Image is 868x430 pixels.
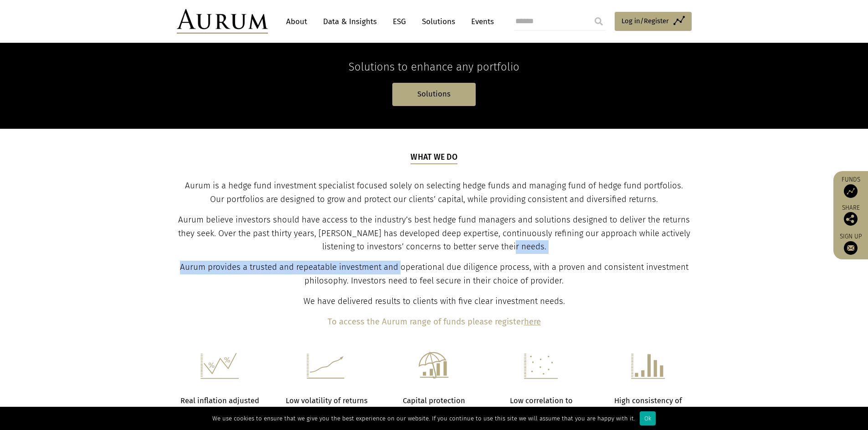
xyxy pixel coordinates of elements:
a: ESG [388,13,411,30]
input: Submit [590,12,608,30]
a: Funds [838,176,863,198]
a: Events [467,13,494,30]
div: Ok [640,411,656,425]
a: About [282,13,312,30]
a: Solutions [392,83,476,106]
a: Log in/Register [615,12,692,31]
strong: Low correlation to equities and bonds [508,396,575,417]
span: Log in/Register [621,15,669,26]
strong: Low volatility of returns [286,396,368,405]
img: Share this post [844,212,858,226]
div: Share [838,205,863,226]
a: here [524,317,541,327]
span: Solutions to enhance any portfolio [349,61,519,73]
img: Access Funds [844,184,858,198]
a: Sign up [838,233,863,255]
span: Aurum provides a trusted and repeatable investment and operational due diligence process, with a ... [180,262,688,286]
span: We have delivered results to clients with five clear investment needs. [303,296,565,306]
img: Sign up to our newsletter [844,241,858,255]
strong: High consistency of positive performance [611,396,685,417]
img: Aurum [177,9,268,34]
a: Solutions [417,13,460,30]
b: To access the Aurum range of funds please register [328,317,524,327]
strong: Capital protection during turbulent markets [403,396,465,429]
h5: What we do [411,152,457,164]
a: Data & Insights [318,13,381,30]
span: Aurum believe investors should have access to the industry’s best hedge fund managers and solutio... [178,215,690,252]
span: Aurum is a hedge fund investment specialist focused solely on selecting hedge funds and managing ... [185,181,683,204]
strong: Real inflation adjusted returns [180,396,259,417]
